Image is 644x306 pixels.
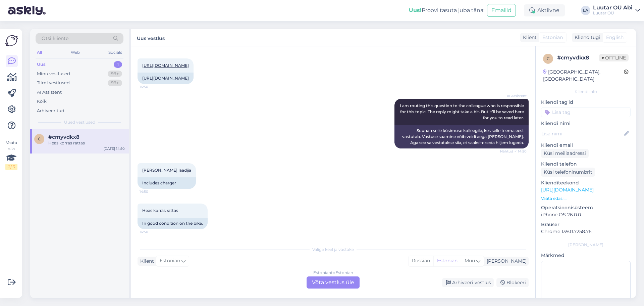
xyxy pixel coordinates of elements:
input: Lisa tag [541,107,631,117]
div: [GEOGRAPHIC_DATA], [GEOGRAPHIC_DATA] [543,69,624,83]
span: Estonian [160,257,180,265]
b: Uus! [409,7,422,13]
div: # cmyvdkx8 [557,54,599,62]
div: Vaata siia [5,140,17,170]
input: Lisa nimi [541,130,623,137]
span: Estonian [542,34,563,41]
span: Uued vestlused [64,119,95,125]
div: Küsi telefoninumbrit [541,168,595,177]
p: Vaata edasi ... [541,195,631,202]
a: [URL][DOMAIN_NAME] [541,187,594,193]
div: Proovi tasuta juba täna: [409,6,484,14]
div: 2 / 3 [5,164,17,170]
p: Märkmed [541,252,631,259]
div: Kõik [37,98,47,105]
div: Luutar OÜ [593,10,633,16]
img: Askly Logo [5,34,18,47]
div: Klient [520,34,537,41]
div: Socials [107,48,123,57]
div: Võta vestlus üle [307,276,360,289]
p: Kliendi email [541,142,631,149]
p: Chrome 139.0.7258.76 [541,228,631,235]
span: 14:50 [140,229,165,234]
div: 99+ [108,80,122,86]
div: 1 [114,61,122,68]
span: English [606,34,624,41]
span: c [547,56,550,61]
div: In good condition on the bike. [138,218,208,229]
span: c [38,136,41,141]
div: Kliendi info [541,89,631,95]
a: Luutar OÜ AbiLuutar OÜ [593,5,640,16]
span: AI Assistent [501,93,527,98]
div: Aktiivne [524,4,565,16]
p: iPhone OS 26.0.0 [541,211,631,218]
span: Offline [599,54,629,61]
div: Web [69,48,81,57]
div: AI Assistent [37,89,62,96]
p: Klienditeekond [541,179,631,186]
div: Uus [37,61,46,68]
div: Heas korras rattas [48,140,125,146]
span: Otsi kliente [42,35,68,42]
div: Arhiveeri vestlus [442,278,494,287]
div: LA [581,6,590,15]
label: Uus vestlus [137,33,165,42]
div: Suunan selle küsimuse kolleegile, kes selle teema eest vastutab. Vastuse saamine võib veidi aega ... [394,125,529,148]
div: Küsi meiliaadressi [541,149,589,158]
div: Russian [409,256,433,266]
div: Klienditugi [572,34,600,41]
div: [PERSON_NAME] [484,258,527,265]
div: Minu vestlused [37,71,70,77]
span: Heas korras rattas [142,208,178,213]
div: Luutar OÜ Abi [593,5,633,10]
div: [PERSON_NAME] [541,242,631,248]
button: Emailid [487,4,516,17]
span: #cmyvdkx8 [48,134,79,140]
div: 99+ [108,71,122,77]
span: 14:50 [140,84,165,89]
div: Tiimi vestlused [37,80,70,86]
span: [PERSON_NAME] laadija [142,168,191,173]
a: [URL][DOMAIN_NAME] [142,76,189,81]
div: Estonian [433,256,461,266]
div: All [36,48,43,57]
span: 14:50 [140,189,165,194]
span: Nähtud ✓ 14:50 [500,149,527,154]
p: Operatsioonisüsteem [541,204,631,211]
div: Valige keel ja vastake [138,247,529,253]
p: Kliendi nimi [541,120,631,127]
span: I am routing this question to the colleague who is responsible for this topic. The reply might ta... [400,103,525,120]
p: Kliendi tag'id [541,99,631,106]
a: [URL][DOMAIN_NAME] [142,63,189,68]
div: Klient [138,258,154,265]
div: [DATE] 14:50 [104,146,125,151]
span: Muu [465,258,475,264]
p: Brauser [541,221,631,228]
div: Includes charger [138,177,196,189]
div: Blokeeri [496,278,529,287]
div: Arhiveeritud [37,107,64,114]
p: Kliendi telefon [541,161,631,168]
div: Estonian to Estonian [313,270,353,276]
